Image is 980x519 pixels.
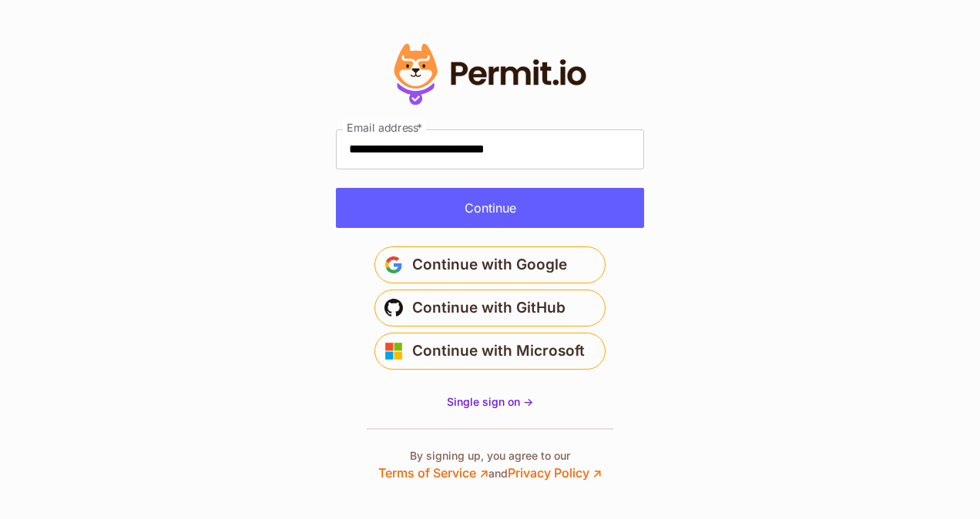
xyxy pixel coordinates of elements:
[378,465,488,480] a: Terms of Service ↗
[374,246,606,283] button: Continue with Google
[378,448,602,482] p: By signing up, you agree to our and
[412,339,585,363] span: Continue with Microsoft
[508,465,602,480] a: Privacy Policy ↗
[412,253,567,277] span: Continue with Google
[447,395,533,408] span: Single sign on ->
[412,296,566,320] span: Continue with GitHub
[374,290,606,326] button: Continue with GitHub
[447,394,533,410] a: Single sign on ->
[343,119,426,136] label: Email address
[374,333,606,370] button: Continue with Microsoft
